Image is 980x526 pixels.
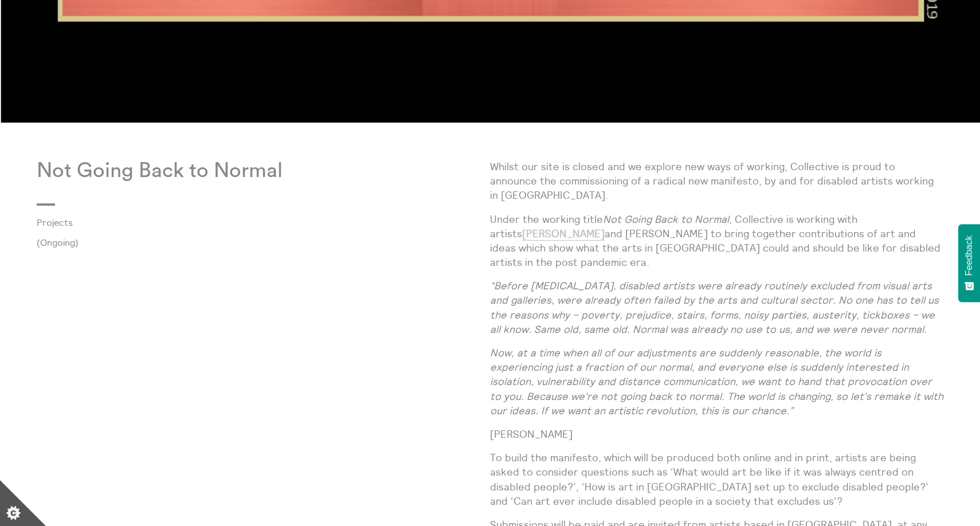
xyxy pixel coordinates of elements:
p: Whilst our site is closed and we explore new ways of working, Collective is proud to announce the... [490,159,943,203]
a: Projects [37,217,472,227]
p: [PERSON_NAME] [490,427,943,441]
p: (Ongoing) [37,237,490,248]
em: Now, at a time when all of our adjustments are suddenly reasonable, the world is experiencing jus... [490,346,943,417]
button: Feedback - Show survey [958,224,980,302]
p: Not Going Back to Normal [37,159,490,183]
em: “Before [MEDICAL_DATA], disabled artists were already routinely excluded from visual arts and gal... [490,279,939,336]
a: [PERSON_NAME] [522,227,605,241]
em: Not Going Back to Normal [603,213,729,226]
p: To build the manifesto, which will be produced both online and in print, artists are being asked ... [490,450,943,508]
p: Under the working title , Collective is working with artists and [PERSON_NAME] to bring together ... [490,212,943,270]
span: Feedback [964,235,974,276]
